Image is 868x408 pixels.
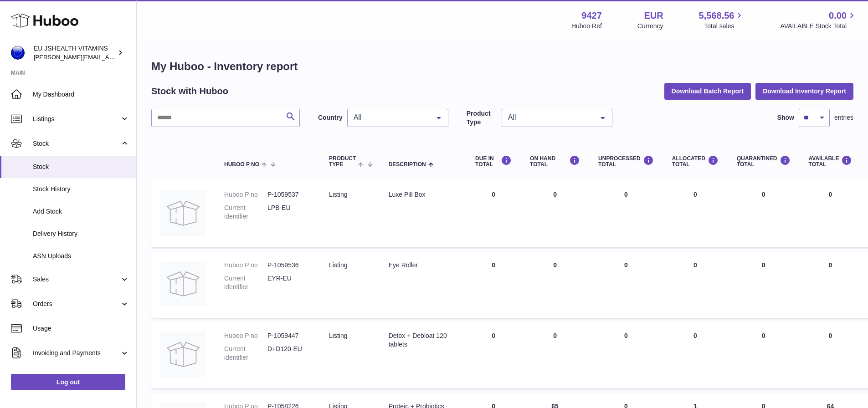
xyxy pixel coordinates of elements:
[329,261,347,269] span: listing
[160,190,206,236] img: product image
[11,46,25,60] img: laura@jessicasepel.com
[475,155,512,168] div: DUE IN TOTAL
[318,113,343,122] label: Country
[780,22,857,31] span: AVAILABLE Stock Total
[521,181,589,247] td: 0
[598,155,654,168] div: UNPROCESSED Total
[637,22,663,31] div: Currency
[466,322,521,388] td: 0
[267,331,311,340] dd: P-1059447
[33,229,129,238] span: Delivery History
[33,185,129,194] span: Stock History
[33,252,129,260] span: ASN Uploads
[329,332,347,339] span: listing
[777,113,794,122] label: Show
[800,252,862,318] td: 0
[151,59,853,74] h1: My Huboo - Inventory report
[644,10,663,22] strong: EUR
[224,331,267,340] dt: Huboo P no
[33,349,120,357] span: Invoicing and Payments
[755,83,853,99] button: Download Inventory Report
[762,332,765,339] span: 0
[224,274,267,291] dt: Current identifier
[521,252,589,318] td: 0
[160,331,206,377] img: product image
[33,324,129,333] span: Usage
[33,300,120,308] span: Orders
[809,155,853,168] div: AVAILABLE Total
[589,252,663,318] td: 0
[780,10,857,31] a: 0.00 AVAILABLE Stock Total
[224,204,267,221] dt: Current identifier
[267,345,311,362] dd: D+D120-EU
[224,345,267,362] dt: Current identifier
[389,162,426,168] span: Description
[389,331,457,349] div: Detox + Debloat 120 tablets
[589,322,663,388] td: 0
[521,322,589,388] td: 0
[33,163,129,171] span: Stock
[506,113,594,122] span: All
[224,261,267,270] dt: Huboo P no
[581,10,602,22] strong: 9427
[329,156,356,168] span: Product Type
[267,190,311,199] dd: P-1059537
[466,181,521,247] td: 0
[800,322,862,388] td: 0
[267,274,311,291] dd: EYR-EU
[33,115,120,123] span: Listings
[762,191,765,198] span: 0
[34,44,116,61] div: EU JSHEALTH VITAMINS
[267,261,311,270] dd: P-1059536
[34,53,183,61] span: [PERSON_NAME][EMAIL_ADDRESS][DOMAIN_NAME]
[672,155,719,168] div: ALLOCATED Total
[699,10,734,22] span: 5,568.56
[329,191,347,198] span: listing
[224,162,259,168] span: Huboo P no
[664,83,751,99] button: Download Batch Report
[160,261,206,306] img: product image
[571,22,602,31] div: Huboo Ref
[389,261,457,270] div: Eye Roller
[33,207,129,216] span: Add Stock
[530,155,580,168] div: ON HAND Total
[704,22,745,31] span: Total sales
[762,261,765,269] span: 0
[267,204,311,221] dd: LPB-EU
[466,252,521,318] td: 0
[11,374,125,390] a: Log out
[351,113,430,122] span: All
[737,155,791,168] div: QUARANTINED Total
[33,275,120,284] span: Sales
[829,10,847,22] span: 0.00
[389,190,457,199] div: Luxe Pill Box
[699,10,745,31] a: 5,568.56 Total sales
[589,181,663,247] td: 0
[663,181,728,247] td: 0
[834,113,853,122] span: entries
[467,109,497,127] label: Product Type
[33,139,120,148] span: Stock
[663,252,728,318] td: 0
[151,85,228,97] h2: Stock with Huboo
[224,190,267,199] dt: Huboo P no
[663,322,728,388] td: 0
[800,181,862,247] td: 0
[33,90,129,99] span: My Dashboard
